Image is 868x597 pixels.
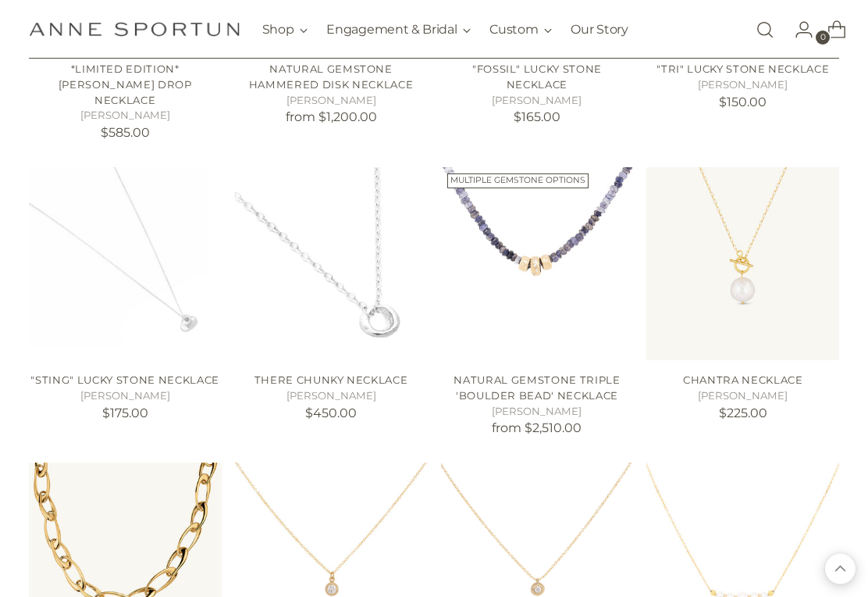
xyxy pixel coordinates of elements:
[454,374,620,402] a: Natural Gemstone Triple 'Boulder Bead' Necklace
[571,13,628,47] a: Our Story
[29,109,222,124] h5: [PERSON_NAME]
[472,63,602,91] a: "Fossil" Lucky Stone Necklace
[254,374,408,387] a: There Chunky Necklace
[646,78,839,94] h5: [PERSON_NAME]
[749,14,781,45] a: Open search modal
[102,406,148,421] span: $175.00
[815,14,846,45] a: Open cart modal
[441,168,634,361] a: Natural Gemstone Triple 'Boulder Bead' Necklace
[719,95,767,110] span: $150.00
[249,63,413,91] a: Natural Gemstone Hammered Disk Necklace
[30,374,219,387] a: "Sting" Lucky Stone Necklace
[235,109,428,127] p: from $1,200.00
[646,168,839,361] a: Chantra Necklace
[262,13,308,47] button: Shop
[683,374,803,387] a: Chantra Necklace
[326,13,471,47] button: Engagement & Bridal
[719,406,767,421] span: $225.00
[656,63,829,76] a: "Tri" Lucky Stone Necklace
[29,389,222,405] h5: [PERSON_NAME]
[441,405,634,420] h5: [PERSON_NAME]
[514,110,560,125] span: $165.00
[235,389,428,405] h5: [PERSON_NAME]
[441,94,634,109] h5: [PERSON_NAME]
[646,389,839,405] h5: [PERSON_NAME]
[59,63,192,106] a: *Limited Edition* [PERSON_NAME] Drop Necklace
[782,14,813,45] a: Go to the account page
[441,420,634,438] p: from $2,510.00
[305,406,357,421] span: $450.00
[816,30,830,45] span: 0
[29,22,240,37] a: Anne Sportun Fine Jewellery
[235,94,428,109] h5: [PERSON_NAME]
[101,126,150,141] span: $585.00
[489,13,552,47] button: Custom
[235,168,428,361] a: There Chunky Necklace
[825,554,856,584] button: Back to top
